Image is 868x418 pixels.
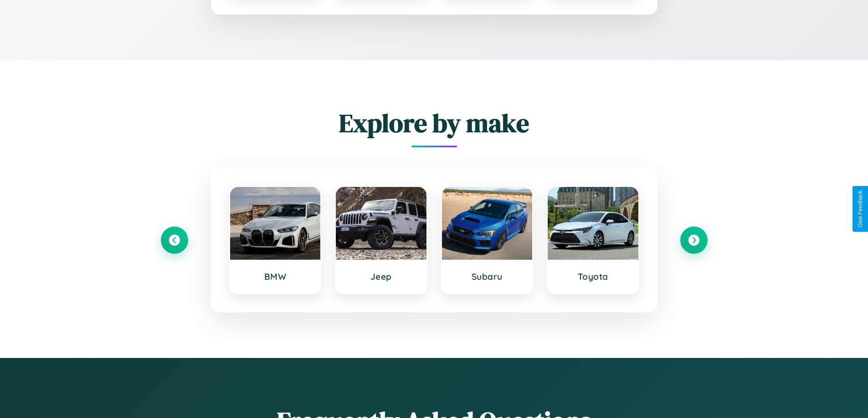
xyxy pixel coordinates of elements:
[451,271,524,282] h3: Subaru
[239,271,312,282] h3: BMW
[345,271,417,282] h3: Jeep
[857,191,863,227] div: Give Feedback
[161,106,708,141] h2: Explore by make
[557,271,629,282] h3: Toyota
